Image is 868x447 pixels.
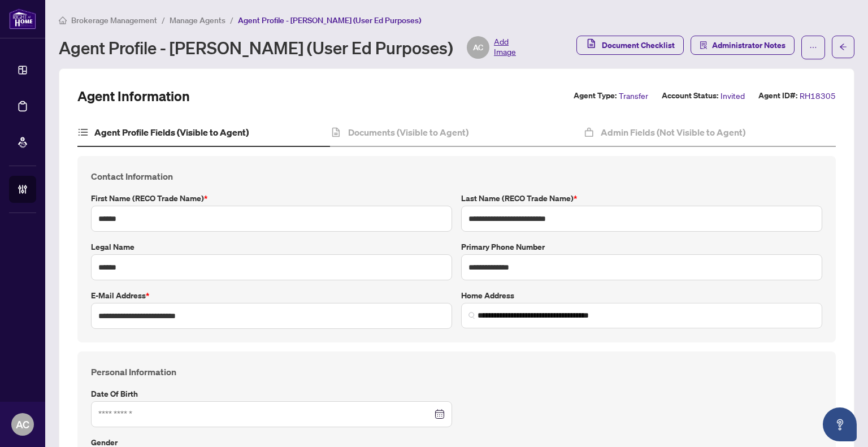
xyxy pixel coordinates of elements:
[468,312,475,319] img: search_icon
[461,241,822,253] label: Primary Phone Number
[59,36,516,59] div: Agent Profile - [PERSON_NAME] (User Ed Purposes)
[230,14,233,27] li: /
[9,8,36,29] img: logo
[576,36,684,55] button: Document Checklist
[800,89,836,102] span: RH18305
[809,44,817,51] span: ellipsis
[839,43,847,51] span: arrow-left
[619,89,648,102] span: Transfer
[16,416,29,432] span: AC
[712,36,785,54] span: Administrator Notes
[238,15,421,25] span: Agent Profile - [PERSON_NAME] (User Ed Purposes)
[691,36,795,55] button: Administrator Notes
[494,36,516,59] span: Add Image
[662,89,718,102] label: Account Status:
[700,41,708,49] span: solution
[91,365,822,379] h4: Personal Information
[574,89,617,102] label: Agent Type:
[601,125,745,139] h4: Admin Fields (Not Visible to Agent)
[721,89,745,102] span: Invited
[461,192,822,205] label: Last Name (RECO Trade Name)
[758,89,797,102] label: Agent ID#:
[91,241,452,253] label: Legal Name
[348,125,468,139] h4: Documents (Visible to Agent)
[91,170,822,183] h4: Contact Information
[91,388,452,400] label: Date of Birth
[823,407,857,441] button: Open asap
[91,192,452,205] label: First Name (RECO Trade Name)
[602,36,675,54] span: Document Checklist
[428,212,441,225] keeper-lock: Open Keeper Popup
[91,289,452,302] label: E-mail Address
[461,289,822,302] label: Home Address
[473,41,483,54] span: AC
